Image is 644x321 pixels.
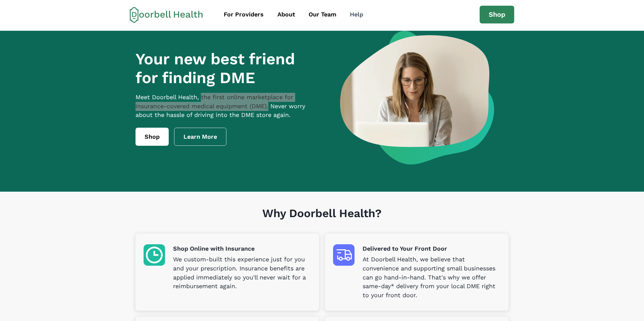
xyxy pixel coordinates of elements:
h1: Why Doorbell Health? [136,207,508,234]
p: Delivered to Your Front Door [363,244,500,253]
div: For Providers [224,10,264,19]
img: Delivered to Your Front Door icon [333,244,355,266]
h1: Your new best friend for finding DME [136,50,318,87]
a: Shop [136,128,169,146]
p: We custom-built this experience just for you and your prescription. Insurance benefits are applie... [173,255,311,291]
p: At Doorbell Health, we believe that convenience and supporting small businesses can go hand-in-ha... [363,255,500,300]
a: Our Team [303,7,342,22]
div: Help [350,10,363,19]
img: a woman looking at a computer [340,31,494,165]
a: About [271,7,301,22]
div: Our Team [309,10,336,19]
a: Shop [480,6,515,24]
p: Shop Online with Insurance [173,244,311,253]
div: About [277,10,295,19]
a: For Providers [218,7,270,22]
p: Meet Doorbell Health, the first online marketplace for insurance-covered medical equipment (DME).... [136,93,318,120]
a: Help [344,7,369,22]
a: Learn More [174,128,226,146]
img: Shop Online with Insurance icon [144,244,165,266]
